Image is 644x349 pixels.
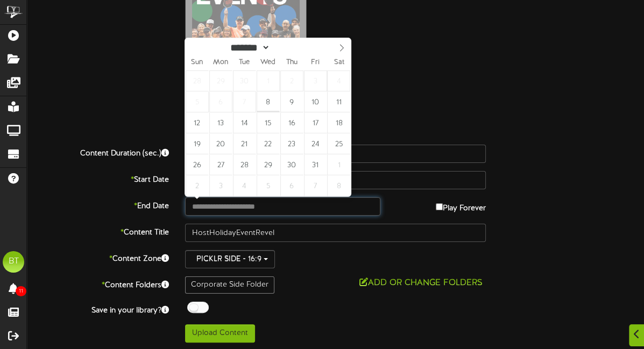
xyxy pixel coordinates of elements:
[181,116,334,124] a: Download Export Settings Information
[436,203,443,210] input: Play Forever
[436,197,486,214] label: Play Forever
[19,276,177,291] label: Content Folders
[186,70,209,91] span: September 28, 2025
[19,171,177,186] label: Start Date
[256,59,280,66] span: Wed
[185,250,275,268] button: PICKLR SIDE - 16:9
[327,133,350,154] span: October 25, 2025
[185,276,274,294] div: Corporate Side Folder
[356,276,486,290] button: Add or Change Folders
[209,112,232,133] span: October 13, 2025
[19,302,177,316] label: Save in your library?
[327,59,351,66] span: Sat
[257,70,280,91] span: October 1, 2025
[257,154,280,175] span: October 29, 2025
[186,112,209,133] span: October 12, 2025
[304,70,327,91] span: October 3, 2025
[280,91,303,112] span: October 9, 2025
[257,175,280,196] span: November 5, 2025
[209,175,232,196] span: November 3, 2025
[327,154,350,175] span: November 1, 2025
[19,250,177,265] label: Content Zone
[19,197,177,212] label: End Date
[327,112,350,133] span: October 18, 2025
[280,175,303,196] span: November 6, 2025
[327,175,350,196] span: November 8, 2025
[209,70,232,91] span: September 29, 2025
[327,70,350,91] span: October 4, 2025
[327,91,350,112] span: October 11, 2025
[280,70,303,91] span: October 2, 2025
[209,91,232,112] span: October 6, 2025
[185,59,209,66] span: Sun
[186,175,209,196] span: November 2, 2025
[304,175,327,196] span: November 7, 2025
[19,224,177,238] label: Content Title
[233,91,256,112] span: October 7, 2025
[280,112,303,133] span: October 16, 2025
[186,133,209,154] span: October 19, 2025
[304,112,327,133] span: October 17, 2025
[19,145,177,159] label: Content Duration (sec.)
[232,59,256,66] span: Tue
[257,112,280,133] span: October 15, 2025
[186,91,209,112] span: October 5, 2025
[304,133,327,154] span: October 24, 2025
[303,59,327,66] span: Fri
[280,154,303,175] span: October 30, 2025
[257,91,280,112] span: October 8, 2025
[280,59,303,66] span: Thu
[185,324,255,343] button: Upload Content
[185,224,486,242] input: Title of this Content
[233,154,256,175] span: October 28, 2025
[186,154,209,175] span: October 26, 2025
[280,133,303,154] span: October 23, 2025
[233,112,256,133] span: October 14, 2025
[233,175,256,196] span: November 4, 2025
[270,42,309,53] input: Year
[304,154,327,175] span: October 31, 2025
[233,133,256,154] span: October 21, 2025
[16,286,26,296] span: 11
[304,91,327,112] span: October 10, 2025
[209,59,232,66] span: Mon
[209,154,232,175] span: October 27, 2025
[233,70,256,91] span: September 30, 2025
[3,251,24,273] div: BT
[257,133,280,154] span: October 22, 2025
[209,133,232,154] span: October 20, 2025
